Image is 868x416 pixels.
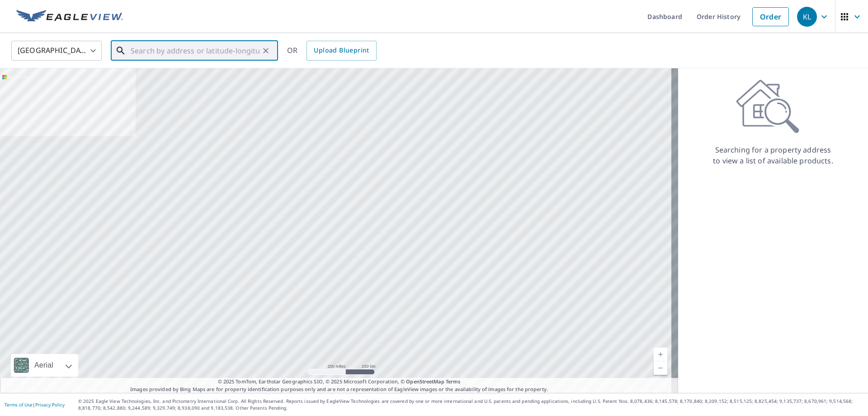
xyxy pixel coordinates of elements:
div: Aerial [32,354,56,377]
div: Aerial [11,354,78,377]
a: Current Level 5, Zoom Out [654,361,667,375]
div: OR [287,41,377,61]
a: Current Level 5, Zoom In [654,348,667,361]
div: KL [797,7,817,27]
button: Clear [259,44,272,57]
p: | [5,402,65,407]
a: Order [752,7,789,26]
input: Search by address or latitude-longitude [131,38,259,63]
a: Terms of Use [5,402,33,408]
a: Terms [446,378,461,385]
a: OpenStreetMap [406,378,444,385]
p: © 2025 Eagle View Technologies, Inc. and Pictometry International Corp. All Rights Reserved. Repo... [78,398,863,411]
span: Upload Blueprint [314,45,369,56]
p: Searching for a property address to view a list of available products. [712,144,834,166]
span: © 2025 TomTom, Earthstar Geographics SIO, © 2025 Microsoft Corporation, © [218,378,461,386]
a: Privacy Policy [35,402,65,408]
a: Upload Blueprint [307,41,376,61]
img: EV Logo [16,10,123,24]
div: [GEOGRAPHIC_DATA] [11,38,102,63]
